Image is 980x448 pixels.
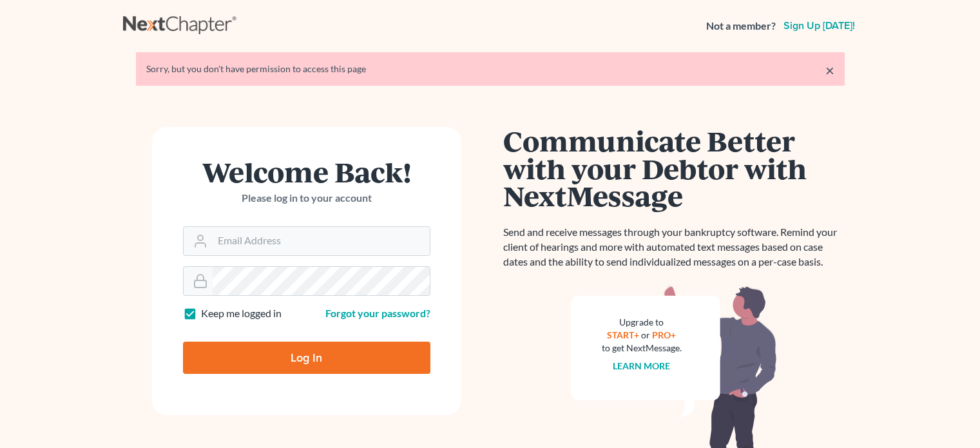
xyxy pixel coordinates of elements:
[183,342,430,374] input: Log In
[602,342,682,355] div: to get NextMessage.
[825,63,834,78] a: ×
[607,329,639,340] a: START+
[213,227,430,255] input: Email Address
[183,158,430,186] h1: Welcome Back!
[781,21,858,31] a: Sign up [DATE]!
[602,316,682,329] div: Upgrade to
[613,360,670,371] a: Learn more
[183,191,430,206] p: Please log in to your account
[641,329,650,340] span: or
[706,19,776,34] strong: Not a member?
[325,307,430,319] a: Forgot your password?
[201,306,282,321] label: Keep me logged in
[503,225,845,269] p: Send and receive messages through your bankruptcy software. Remind your client of hearings and mo...
[652,329,676,340] a: PRO+
[503,127,845,209] h1: Communicate Better with your Debtor with NextMessage
[146,63,834,75] div: Sorry, but you don't have permission to access this page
